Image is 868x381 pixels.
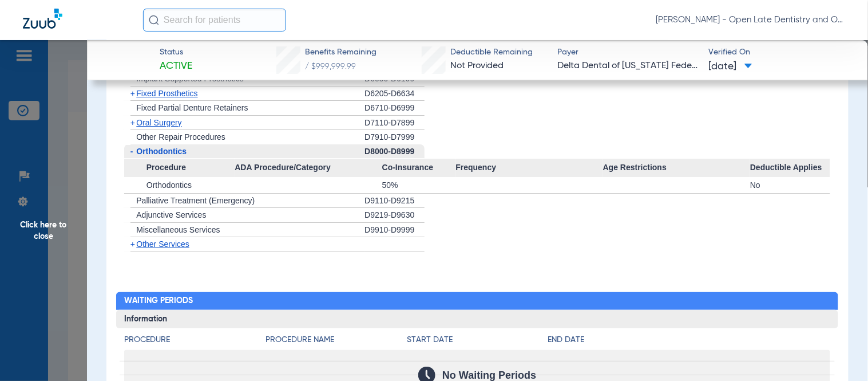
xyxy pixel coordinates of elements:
[130,89,135,98] span: +
[382,159,456,177] span: Co-Insurance
[265,334,407,350] app-breakdown-title: Procedure Name
[407,334,548,350] app-breakdown-title: Start Date
[235,159,382,177] span: ADA Procedure/Category
[451,46,533,58] span: Deductible Remaining
[136,74,244,83] span: Implant Supported Prosthetics
[149,15,159,25] img: Search Icon
[136,103,248,112] span: Fixed Partial Denture Retainers
[130,147,133,156] span: -
[407,334,548,346] h4: Start Date
[548,334,831,346] h4: End Date
[136,118,181,127] span: Oral Surgery
[136,132,225,142] span: Other Repair Procedures
[146,180,192,190] span: Orthodontics
[124,159,235,177] span: Procedure
[811,326,868,381] iframe: Chat Widget
[160,46,192,58] span: Status
[451,61,504,70] span: Not Provided
[364,130,425,144] div: D7910-D7999
[306,46,377,58] span: Benefits Remaining
[124,334,265,350] app-breakdown-title: Procedure
[558,46,699,58] span: Payer
[130,239,135,249] span: +
[306,62,356,70] span: / $999,999.99
[116,310,838,328] h3: Information
[364,87,425,101] div: D6205-D6634
[442,370,536,381] span: No Waiting Periods
[265,334,407,346] h4: Procedure Name
[136,147,187,156] span: Orthodontics
[116,292,838,311] h2: Waiting Periods
[750,159,830,177] span: Deductible Applies
[136,196,255,205] span: Palliative Treatment (Emergency)
[558,59,699,73] span: Delta Dental of [US_STATE] Federal
[130,118,135,127] span: +
[136,210,206,219] span: Adjunctive Services
[708,60,752,74] span: [DATE]
[364,223,425,238] div: D9910-D9999
[160,59,192,73] span: Active
[23,9,62,29] img: Zuub Logo
[382,177,456,193] div: 50%
[364,208,425,223] div: D9219-D9630
[136,225,220,234] span: Miscellaneous Services
[456,159,603,177] span: Frequency
[656,14,845,26] span: [PERSON_NAME] - Open Late Dentistry and Orthodontics
[124,334,265,346] h4: Procedure
[136,239,189,249] span: Other Services
[136,89,197,98] span: Fixed Prosthetics
[364,101,425,116] div: D6710-D6999
[364,194,425,209] div: D9110-D9215
[364,116,425,131] div: D7110-D7899
[548,334,831,350] app-breakdown-title: End Date
[364,144,425,159] div: D8000-D8999
[603,159,750,177] span: Age Restrictions
[750,177,830,193] div: No
[143,9,286,32] input: Search for patients
[708,46,849,58] span: Verified On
